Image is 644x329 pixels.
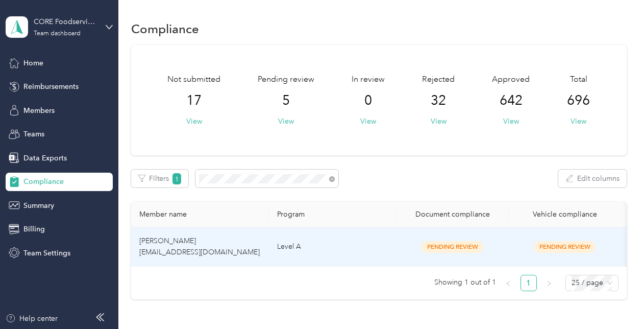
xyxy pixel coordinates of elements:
a: 1 [521,275,536,291]
iframe: Everlance-gr Chat Button Frame [587,272,644,329]
span: Pending Review [422,241,483,253]
div: Document compliance [405,210,501,219]
span: Teams [23,129,44,139]
span: Approved [492,74,530,86]
h1: Compliance [131,24,199,34]
span: Billing [23,224,45,234]
button: View [431,116,447,127]
span: Pending review [258,74,314,86]
div: CORE Foodservice (Main) [34,16,97,27]
span: 25 / page [572,275,612,291]
button: left [500,275,516,291]
button: View [360,116,376,127]
span: Data Exports [23,153,67,163]
button: View [503,116,519,127]
div: Vehicle compliance [517,210,613,219]
span: 642 [500,92,523,109]
span: Rejected [422,74,455,86]
span: Summary [23,200,54,211]
div: Team dashboard [34,31,81,37]
button: Edit columns [558,170,627,187]
span: In review [352,74,385,86]
span: 5 [282,92,290,109]
li: Next Page [541,275,557,291]
button: View [571,116,586,127]
span: left [505,280,511,287]
span: Not submitted [167,74,220,86]
button: View [278,116,294,127]
li: Previous Page [500,275,516,291]
span: [PERSON_NAME] [EMAIL_ADDRESS][DOMAIN_NAME] [139,237,260,256]
span: Showing 1 out of 1 [434,275,496,290]
span: Reimbursements [23,81,79,92]
li: 1 [521,275,537,291]
span: 17 [186,92,202,109]
span: Home [23,58,43,68]
span: right [546,280,552,287]
span: 696 [567,92,590,109]
span: Compliance [23,176,64,187]
span: 0 [364,92,372,109]
button: right [541,275,557,291]
span: Team Settings [23,248,70,258]
td: Level A [269,227,397,267]
span: Total [570,74,587,86]
span: Members [23,105,55,116]
th: Program [269,202,397,227]
button: View [186,116,202,127]
th: Member name [131,202,269,227]
button: Filters1 [131,170,189,187]
span: 32 [431,92,446,109]
div: Page Size [565,275,618,291]
button: Help center [6,313,58,324]
span: 1 [172,173,182,184]
span: Pending Review [534,241,596,253]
